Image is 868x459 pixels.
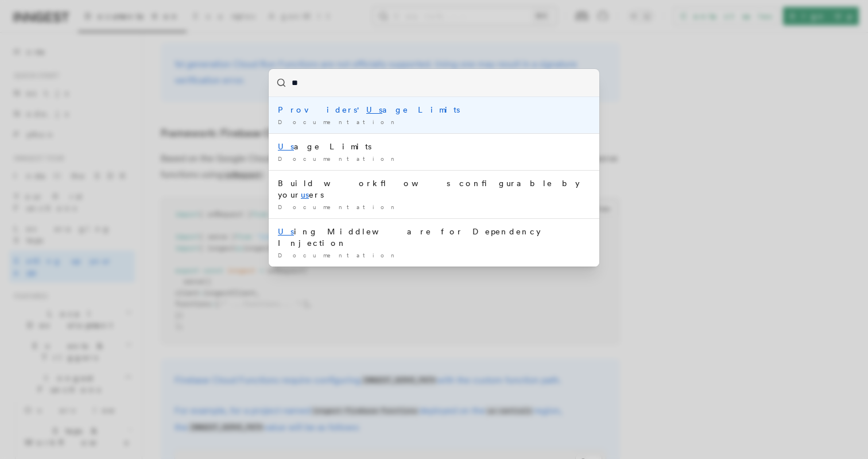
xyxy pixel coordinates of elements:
mark: Us [278,142,294,151]
div: ing Middleware for Dependency Injection [278,226,590,249]
div: age Limits [278,141,590,152]
div: Providers' age Limits [278,104,590,115]
span: Documentation [278,118,399,125]
mark: Us [278,227,294,236]
span: Documentation [278,203,399,210]
span: Documentation [278,155,399,162]
mark: us [301,190,309,199]
mark: Us [366,105,382,114]
div: Build workflows configurable by your ers [278,178,590,200]
span: Documentation [278,252,399,259]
